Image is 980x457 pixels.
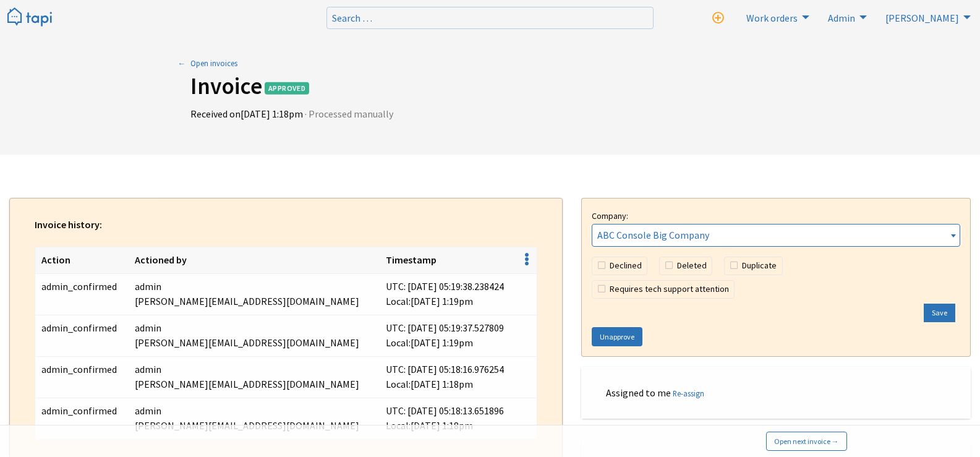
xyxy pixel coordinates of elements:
[190,107,790,121] p: Received on
[411,419,473,432] span: 13/8/2025 at 1:18pm
[592,257,647,275] label: Declined
[712,12,724,24] i: New work order
[592,208,960,224] label: Company:
[592,327,642,346] a: Unapprove
[129,247,380,274] th: Actioned by
[190,58,790,69] a: Open invoices
[380,315,518,357] td: UTC: [DATE] 05:19:37.527809 Local:
[129,274,380,315] td: admin [PERSON_NAME][EMAIL_ADDRESS][DOMAIN_NAME]
[411,336,473,349] span: 13/8/2025 at 1:19pm
[380,398,518,440] td: UTC: [DATE] 05:18:13.651896 Local:
[581,367,971,419] div: Assigned to me
[129,315,380,357] td: admin [PERSON_NAME][EMAIL_ADDRESS][DOMAIN_NAME]
[673,388,704,398] a: Re-assign
[820,7,870,27] a: Admin
[592,224,960,246] span: ABC Console Big Company
[746,12,798,24] span: Work orders
[129,357,380,398] td: admin [PERSON_NAME][EMAIL_ADDRESS][DOMAIN_NAME]
[35,315,129,357] td: admin_confirmed
[380,274,518,315] td: UTC: [DATE] 05:19:38.238424 Local:
[35,398,129,440] td: admin_confirmed
[828,12,855,24] span: Admin
[129,398,380,440] td: admin [PERSON_NAME][EMAIL_ADDRESS][DOMAIN_NAME]
[878,7,974,27] li: Josh
[35,247,129,274] th: Action
[739,7,812,27] a: Work orders
[35,357,129,398] td: admin_confirmed
[265,82,310,95] span: Approved
[592,224,960,246] span: ABC Console Big Company
[878,7,974,27] a: [PERSON_NAME]
[35,218,102,231] strong: Invoice history:
[190,72,790,100] h1: Invoice
[885,12,959,24] span: [PERSON_NAME]
[924,304,955,323] button: Save
[332,12,372,24] span: Search …
[411,378,473,390] span: 13/8/2025 at 1:18pm
[305,108,393,120] span: · Processed manually
[659,257,712,275] label: Deleted
[7,7,52,28] img: Tapi logo
[592,280,735,299] label: Requires tech support attention
[380,357,518,398] td: UTC: [DATE] 05:18:16.976254 Local:
[380,247,518,274] th: Timestamp
[724,257,782,275] label: Duplicate
[241,108,303,120] span: 13/8/2025 at 1:18pm
[411,295,473,307] span: 13/8/2025 at 1:19pm
[766,432,847,451] a: Open next invoice →
[35,274,129,315] td: admin_confirmed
